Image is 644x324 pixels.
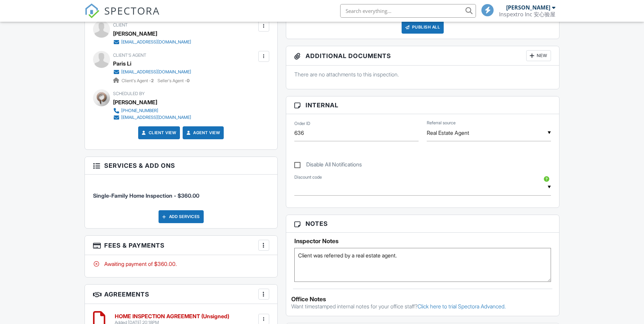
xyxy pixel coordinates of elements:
div: [PERSON_NAME] [113,29,157,39]
span: Client's Agent [113,53,146,58]
a: SPECTORA [85,9,160,23]
a: [EMAIL_ADDRESS][DOMAIN_NAME] [113,69,191,75]
div: [EMAIL_ADDRESS][DOMAIN_NAME] [121,115,191,120]
strong: 0 [187,78,189,83]
a: [PHONE_NUMBER] [113,107,191,114]
div: [EMAIL_ADDRESS][DOMAIN_NAME] [121,39,191,45]
a: [EMAIL_ADDRESS][DOMAIN_NAME] [113,114,191,121]
h3: Additional Documents [286,46,559,66]
h3: Internal [286,96,559,114]
div: Publish All [402,21,444,34]
textarea: Client was referred by a real estate agent. [294,248,551,282]
a: Click here to trial Spectora Advanced. [418,303,506,310]
div: Office Notes [291,296,554,303]
label: Disable All Notifications [294,161,362,170]
h3: Fees & Payments [85,236,277,255]
span: Seller's Agent - [158,78,189,83]
img: The Best Home Inspection Software - Spectora [85,3,99,18]
div: [PHONE_NUMBER] [121,108,158,113]
li: Service: Single-Family Home Inspection [93,180,269,205]
h6: HOME INSPECTION AGREEMENT (Unsigned) [115,313,229,320]
div: Inspextro Inc 安心验屋 [499,11,555,18]
div: New [526,50,551,61]
a: Client View [141,129,177,136]
h3: Services & Add ons [85,157,277,175]
div: Add Services [159,210,204,223]
span: SPECTORA [104,3,160,18]
label: Discount code [294,174,322,180]
div: [EMAIL_ADDRESS][DOMAIN_NAME] [121,69,191,75]
span: Single-Family Home Inspection - $360.00 [93,192,199,199]
div: [PERSON_NAME] [113,97,157,107]
h3: Agreements [85,285,277,304]
div: [PERSON_NAME] [506,4,550,11]
span: Client's Agent - [122,78,155,83]
div: Awaiting payment of $360.00. [93,260,269,268]
label: Referral source [427,120,456,126]
p: There are no attachments to this inspection. [294,71,551,78]
strong: 2 [151,78,154,83]
a: [EMAIL_ADDRESS][DOMAIN_NAME] [113,39,191,46]
input: Search everything... [340,4,476,18]
label: Order ID [294,121,310,127]
a: Paris Li [113,58,131,69]
p: Want timestamped internal notes for your office staff? [291,303,554,310]
h3: Notes [286,215,559,233]
span: Scheduled By [113,91,145,96]
h5: Inspector Notes [294,238,551,245]
a: Agent View [185,129,220,136]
